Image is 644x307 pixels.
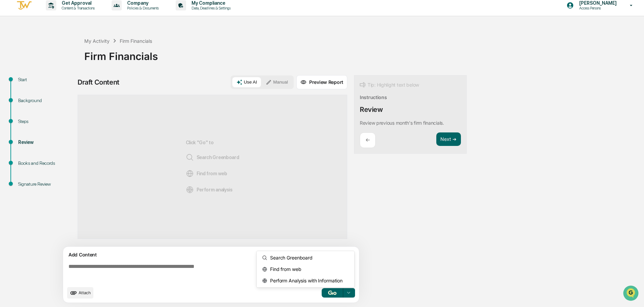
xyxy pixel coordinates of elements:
[13,98,42,104] span: Data Lookup
[574,0,620,6] p: [PERSON_NAME]
[328,290,336,295] img: Go
[18,139,74,146] div: Review
[18,181,74,188] div: Signature Review
[120,38,152,44] div: Firm Financials
[84,38,110,44] div: My Activity
[67,114,82,119] span: Pylon
[186,186,233,194] span: Perform analysis
[56,85,84,92] span: Attestations
[7,14,123,25] p: How can we help?
[67,251,355,259] div: Add Content
[267,252,313,263] span: Search Greenboard
[360,105,383,114] div: Review
[48,114,82,119] a: Powered byPylon
[186,6,234,10] p: Data, Deadlines & Settings
[49,86,54,91] div: 🗄️
[13,85,43,92] span: Preclearance
[296,75,347,89] button: Preview Report
[436,132,461,146] button: Next ➔
[186,170,227,178] span: Find from web
[23,58,85,64] div: We're available if you need us!
[7,86,12,91] div: 🖐️
[186,106,239,228] div: Click "Go" to
[7,52,19,64] img: 1746055101610-c473b297-6a78-478c-a979-82029cc54cd1
[186,153,239,161] span: Search Greenboard
[322,288,343,298] button: Go
[622,285,641,303] iframe: Open customer support
[262,77,292,87] button: Manual
[574,6,620,10] p: Access Persons
[365,137,370,143] p: ←
[186,153,194,161] img: Search
[46,82,86,94] a: 🗄️Attestations
[232,77,261,87] button: Use AI
[78,78,119,86] div: Draft Content
[18,160,74,167] div: Books and Records
[360,120,444,126] p: Review previous month's firm financials.
[262,278,267,283] img: ChartPolar
[360,94,387,100] div: Instructions
[122,0,162,6] p: Company
[56,6,98,10] p: Content & Transactions
[4,82,46,94] a: 🖐️Preclearance
[267,264,301,275] span: Find from web
[186,170,194,178] img: Web
[18,31,111,38] input: Clear
[262,267,267,272] img: GlobeSimple
[262,255,267,260] img: MagnifyingGlass
[7,98,12,104] div: 🔎
[4,95,45,107] a: 🔎Data Lookup
[67,287,93,299] button: upload document
[18,97,74,104] div: Background
[79,290,91,295] span: Attach
[56,0,98,6] p: Get Approval
[84,45,641,62] div: Firm Financials
[122,6,162,10] p: Policies & Documents
[186,0,234,6] p: My Compliance
[18,76,74,83] div: Start
[115,54,123,62] button: Start new chat
[23,52,111,58] div: Start new chat
[267,275,343,286] span: Perform Analysis with Information
[186,186,194,194] img: Analysis
[360,81,419,89] div: Tip: Highlight text below
[18,118,74,125] div: Steps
